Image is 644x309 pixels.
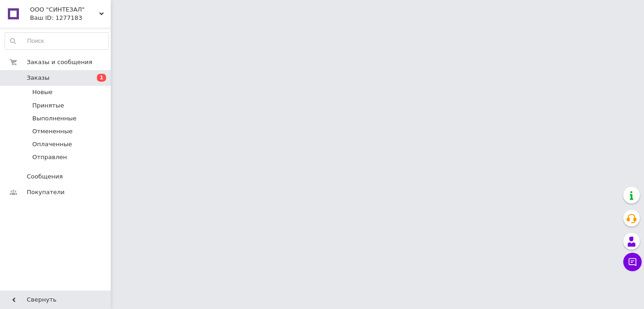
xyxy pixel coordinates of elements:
[27,188,65,196] span: Покупатели
[5,33,108,49] input: Поиск
[30,6,99,14] span: ООО "СИНТЕЗАЛ"
[27,172,63,181] span: Сообщения
[27,58,92,66] span: Заказы и сообщения
[32,127,72,136] span: Отмененные
[32,114,77,123] span: Выполненные
[623,253,642,271] button: Чат с покупателем
[32,140,72,149] span: Оплаченные
[32,153,67,161] span: Отправлен
[32,101,64,110] span: Принятые
[32,88,53,96] span: Новые
[27,74,49,82] span: Заказы
[30,14,111,22] div: Ваш ID: 1277183
[97,74,106,82] span: 1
